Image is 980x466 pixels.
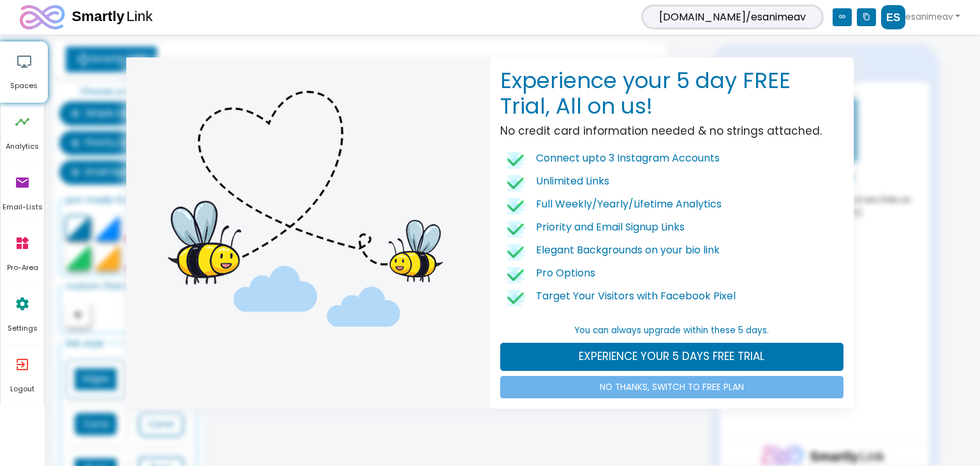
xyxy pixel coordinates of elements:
li: Connect upto 3 Instagram Accounts [505,147,838,170]
li: Target Your Visitors with Facebook Pixel [505,285,838,308]
li: Pro Options [505,262,838,285]
img: bee-trial-start.png [137,68,475,349]
a: EXPERIENCE YOUR 5 DAYS FREE TRIAL [500,343,843,371]
a: NO THANKS, SWITCH TO FREE PLAN [500,376,843,399]
a: @esanimeav [4,89,204,100]
li: Elegant Backgrounds on your bio link [505,239,838,262]
b: Experience your 5 day FREE Trial, All on us! [500,65,791,122]
li: Full Weekly/Yearly/Lifetime Analytics [505,193,838,216]
li: Priority and Email Signup Links [505,216,838,239]
div: @esanimeav have not published any links on [DOMAIN_NAME] [4,110,204,266]
img: logo.svg [41,364,165,386]
li: Unlimited Links [505,170,838,193]
h5: No credit card information needed & no strings attached. [500,124,843,137]
p: You can always upgrade within these 5 days. [500,324,843,338]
